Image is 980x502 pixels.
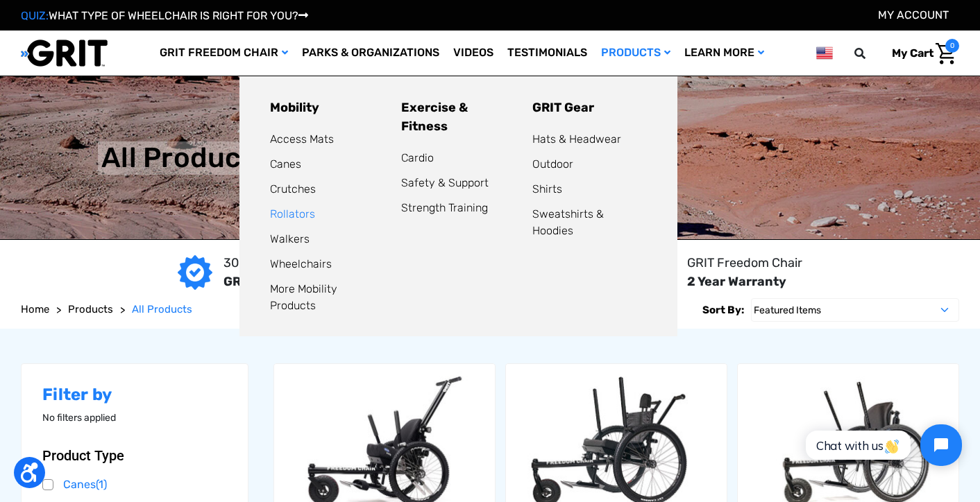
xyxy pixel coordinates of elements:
a: Products [594,31,677,76]
a: Canes(1) [42,474,227,495]
a: GRIT Freedom Chair [153,31,295,76]
span: Home [21,303,49,315]
span: Products [68,303,113,315]
a: Canes [270,157,301,171]
img: GRIT Guarantee [178,255,212,290]
a: Learn More [677,31,771,76]
a: All Products [132,302,192,318]
span: QUIZ: [21,9,49,22]
a: Videos [446,31,500,76]
a: Rollators [270,207,315,220]
a: Parks & Organizations [295,31,446,76]
img: us.png [816,44,833,62]
button: Product Type [42,447,227,464]
a: Products [68,302,113,318]
label: Sort By: [702,298,744,322]
span: All Products [132,303,192,315]
a: QUIZ:WHAT TYPE OF WHEELCHAIR IS RIGHT FOR YOU? [21,9,308,22]
a: Cardio [401,151,434,164]
a: Walkers [270,232,310,245]
h2: Filter by [42,385,227,405]
a: Hats & Headwear [532,132,621,146]
a: GRIT Gear [532,100,594,115]
a: Shirts [532,182,562,196]
img: Cart [936,43,956,64]
input: Search [861,39,881,68]
a: Cart with 0 items [881,39,959,68]
a: Mobility [270,100,319,115]
img: GRIT All-Terrain Wheelchair and Mobility Equipment [21,39,108,67]
span: My Cart [892,46,933,60]
iframe: Tidio Chat [791,413,974,478]
a: Exercise & Fitness [401,100,468,134]
strong: 2 Year Warranty [687,274,786,289]
a: Sweatshirts & Hoodies [532,207,604,237]
a: Strength Training [401,201,488,214]
span: (1) [96,478,107,491]
a: Outdoor [532,157,573,171]
a: More Mobility Products [270,282,337,312]
p: No filters applied [42,410,227,425]
a: Testimonials [500,31,594,76]
h1: All Products [101,141,268,175]
span: Product Type [42,447,124,464]
p: GRIT Freedom Chair [687,254,802,272]
a: Crutches [270,182,316,196]
a: Access Mats [270,132,334,146]
span: 0 [945,39,959,53]
a: Safety & Support [401,176,489,189]
p: 30 Day Risk-Free [223,254,323,272]
a: Account [878,8,949,21]
strong: GRIT Guarantee [223,274,323,289]
a: Home [21,302,49,318]
a: Wheelchairs [270,257,332,270]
